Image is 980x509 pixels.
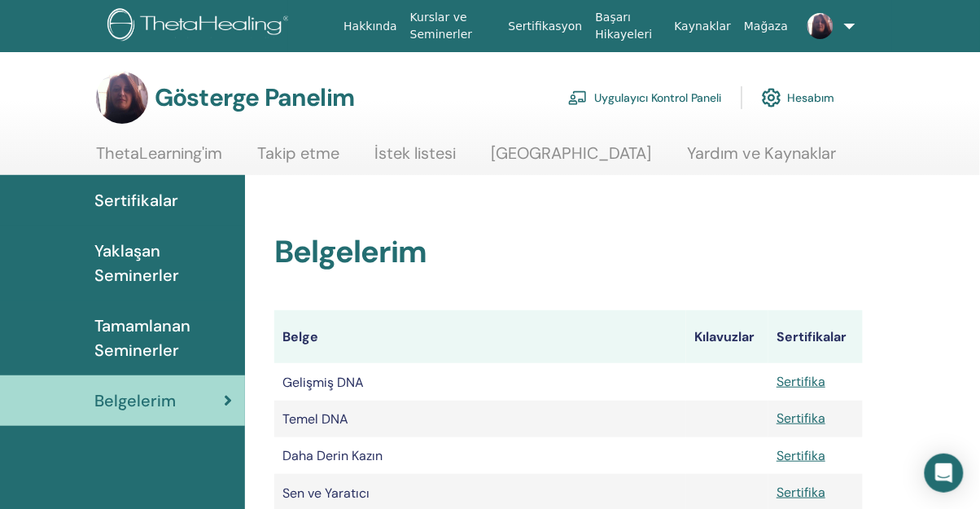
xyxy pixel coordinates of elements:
font: Kurslar ve Seminerler [410,11,473,41]
font: Daha Derin Kazın [282,447,383,464]
a: Uygulayıcı Kontrol Paneli [568,80,722,116]
font: Belgelerim [274,231,427,272]
font: Kaynaklar [675,20,732,33]
font: Sen ve Yaratıcı [282,485,370,502]
font: Tamamlanan Seminerler [94,315,190,361]
font: Belgelerim [94,390,176,411]
font: Gösterge Panelim [155,81,354,113]
font: Gelişmiş DNA [282,374,364,391]
font: Uygulayıcı Kontrol Paneli [594,91,722,106]
img: logo.png [107,8,295,45]
font: İstek listesi [375,143,457,164]
a: Sertifika [777,373,825,390]
a: Sertifika [777,484,825,501]
a: Kurslar ve Seminerler [404,2,502,50]
font: Mağaza [744,20,788,33]
img: cog.svg [762,84,781,112]
font: Sertifikalar [94,190,178,211]
font: Başarı Hikayeleri [596,11,653,41]
img: default.jpg [807,13,833,39]
font: Sertifikasyon [509,20,583,33]
font: Kılavuzlar [694,328,755,345]
img: default.jpg [96,72,148,124]
font: Takip etme [257,143,339,164]
a: Sertifikasyon [502,11,589,42]
font: Yaklaşan Seminerler [94,240,179,286]
font: Hesabım [788,91,835,106]
a: Hesabım [762,80,835,116]
a: Takip etme [257,143,339,175]
a: Mağaza [737,11,794,42]
a: Sertifika [777,410,825,427]
font: Hakkında [343,20,397,33]
a: Yardım ve Kaynaklar [687,143,837,175]
a: ThetaLearning'im [96,143,222,175]
a: Sertifika [777,447,825,464]
font: Sertifikalar [777,328,847,345]
a: [GEOGRAPHIC_DATA] [492,143,652,175]
a: İstek listesi [375,143,457,175]
font: Belge [282,328,318,345]
a: Başarı Hikayeleri [589,2,668,50]
img: chalkboard-teacher.svg [568,90,588,105]
font: ThetaLearning'im [96,143,222,164]
a: Kaynaklar [668,11,738,42]
font: [GEOGRAPHIC_DATA] [492,143,652,164]
div: Open Intercom Messenger [925,454,964,493]
a: Hakkında [337,11,404,42]
font: Temel DNA [282,410,348,428]
font: Yardım ve Kaynaklar [687,143,837,164]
